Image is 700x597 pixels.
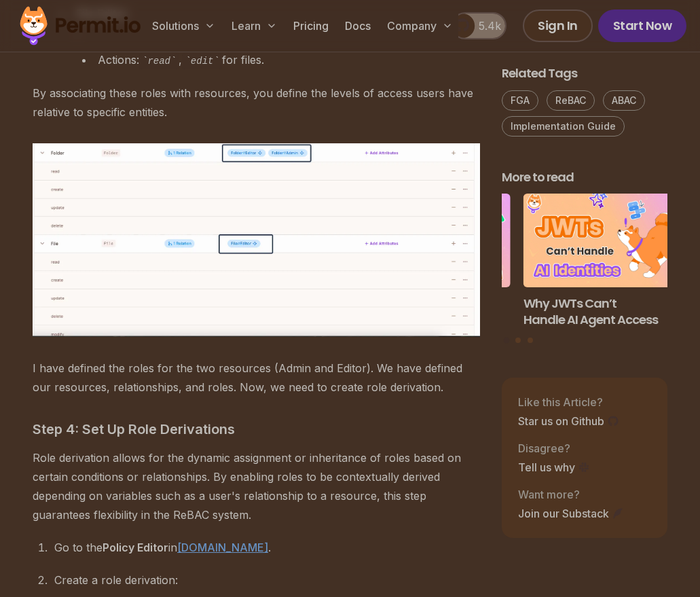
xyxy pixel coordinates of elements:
[177,541,268,554] a: [DOMAIN_NAME]
[502,65,667,82] h2: Related Tags
[54,538,480,557] div: Go to the in .
[523,295,689,329] h3: Why JWTs Can’t Handle AI Agent Access
[471,18,501,34] span: 5.4k
[33,418,480,440] h3: Step 4: Set Up Role Derivations
[33,448,480,524] p: Role derivation allows for the dynamic assignment or inheritance of roles based on certain condit...
[344,194,510,329] li: 3 of 3
[523,194,689,329] li: 1 of 3
[103,541,168,554] strong: Policy Editor
[518,505,624,522] a: Join our Substack
[14,3,147,49] img: Permit logo
[518,413,619,429] a: Star us on Github
[518,459,590,475] a: Tell us why
[603,90,645,111] a: ABAC
[528,338,533,343] button: Go to slide 3
[33,143,480,338] img: image.png
[452,12,506,39] a: 5.4k
[98,50,480,70] div: Actions: , for files.
[502,194,667,346] div: Posts
[139,53,179,69] code: read
[518,486,624,503] p: Want more?
[502,169,667,186] h2: More to read
[598,10,687,42] a: Start Now
[518,394,619,410] p: Like this Article?
[339,12,376,39] a: Docs
[502,90,538,111] a: FGA
[502,116,625,137] a: Implementation Guide
[503,338,509,344] button: Go to slide 1
[33,84,480,122] p: By associating these roles with resources, you define the levels of access users have relative to...
[523,194,689,287] img: Why JWTs Can’t Handle AI Agent Access
[344,295,510,329] h3: Implementing Multi-Tenant RBAC in Nuxt.js
[33,359,480,397] p: I have defined the roles for the two resources (Admin and Editor). We have defined our resources,...
[515,338,521,343] button: Go to slide 2
[54,571,480,590] div: Create a role derivation:
[547,90,595,111] a: ReBAC
[523,194,689,329] a: Why JWTs Can’t Handle AI Agent AccessWhy JWTs Can’t Handle AI Agent Access
[518,440,590,456] p: Disagree?
[288,12,334,39] a: Pricing
[226,12,282,39] button: Learn
[382,12,458,39] button: Company
[523,10,593,42] a: Sign In
[182,53,221,69] code: edit
[147,12,221,39] button: Solutions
